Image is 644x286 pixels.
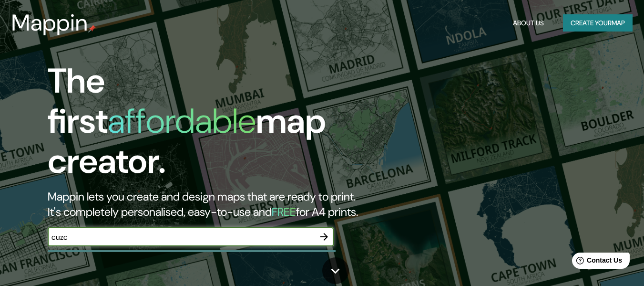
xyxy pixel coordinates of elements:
h2: Mappin lets you create and design maps that are ready to print. It's completely personalised, eas... [48,189,370,220]
h5: FREE [272,204,296,219]
input: Choose your favourite place [48,232,315,243]
button: Create yourmap [563,14,633,32]
h3: Mappin [11,10,88,36]
iframe: Help widget launcher [559,249,634,275]
img: mappin-pin [88,25,96,32]
button: About Us [509,14,548,32]
h1: affordable [108,99,256,143]
h1: The first map creator. [48,61,370,189]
